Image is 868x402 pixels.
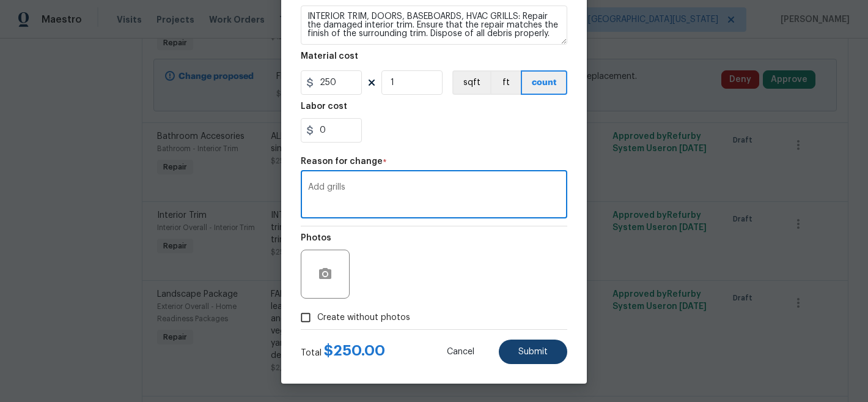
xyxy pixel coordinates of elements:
[301,6,567,45] textarea: INTERIOR TRIM, DOORS, BASEBOARDS, HVAC GRILLS: Repair the damaged interior trim. Ensure that the ...
[308,183,560,209] textarea: Add grills
[317,311,410,324] span: Create without photos
[521,70,567,95] button: count
[301,344,385,359] div: Total
[452,70,490,95] button: sqft
[427,340,494,364] button: Cancel
[490,70,521,95] button: ft
[301,157,383,166] h5: Reason for change
[324,343,385,358] span: $ 250.00
[301,52,358,61] h5: Material cost
[499,340,567,364] button: Submit
[301,102,347,111] h5: Labor cost
[447,348,474,357] span: Cancel
[518,348,548,357] span: Submit
[301,234,331,242] h5: Photos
